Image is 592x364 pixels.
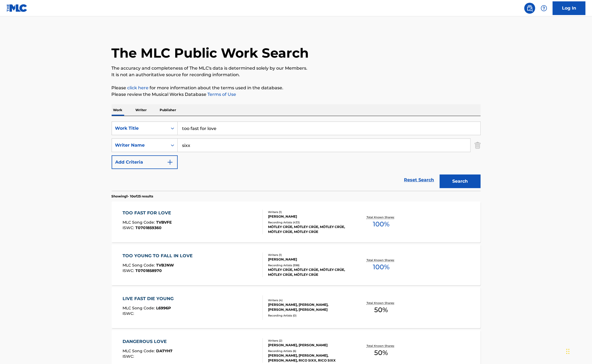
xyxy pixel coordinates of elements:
[123,338,172,345] div: DANGEROUS LOVE
[524,3,535,14] a: Public Search
[123,253,195,259] div: TOO YOUNG TO FALL IN LOVE
[112,85,481,91] p: Please for more information about the terms used in the database.
[123,354,135,359] span: ISWC :
[115,142,164,149] div: Writer Name
[268,343,350,348] div: [PERSON_NAME], [PERSON_NAME]
[566,343,570,360] div: Drag
[123,348,156,353] span: MLC Song Code :
[268,257,350,262] div: [PERSON_NAME]
[268,214,350,219] div: [PERSON_NAME]
[268,302,350,312] div: [PERSON_NAME], [PERSON_NAME], [PERSON_NAME], [PERSON_NAME]
[115,125,164,132] div: Work Title
[123,263,156,268] span: MLC Song Code :
[374,305,388,315] span: 50 %
[268,267,350,277] div: MÖTLEY CRÜE, MÖTLEY CRÜE, MÖTLEY CRÜE, MÖTLEY CRÜE, MÖTLEY CRÜE
[268,353,350,363] div: [PERSON_NAME], [PERSON_NAME], [PERSON_NAME], RICO SIXX, RICO SIXX
[123,311,135,316] span: ISWC :
[374,348,388,358] span: 50 %
[112,65,481,72] p: The accuracy and completeness of The MLC's data is determined solely by our Members.
[367,215,396,219] p: Total Known Shares:
[440,174,481,188] button: Search
[526,5,533,11] img: search
[268,253,350,257] div: Writers ( 1 )
[123,306,156,310] span: MLC Song Code :
[541,5,547,11] img: help
[112,155,178,169] button: Add Criteria
[268,224,350,234] div: MÖTLEY CRÜE, MÖTLEY CRÜE, MÖTLEY CRÜE, MÖTLEY CRÜE, MÖTLEY CRÜE
[123,268,135,273] span: ISWC :
[401,174,437,186] a: Reset Search
[565,338,592,364] iframe: Chat Widget
[123,220,156,225] span: MLC Song Code :
[156,306,171,310] span: L6996P
[123,225,135,230] span: ISWC :
[156,348,172,353] span: DA7YH7
[112,45,309,61] h1: The MLC Public Work Search
[112,202,481,242] a: TOO FAST FOR LOVEMLC Song Code:TVBVFEISWC:T0701859360Writers (1)[PERSON_NAME]Recording Artists (4...
[553,1,585,15] a: Log In
[539,3,549,14] div: Help
[112,104,124,116] p: Work
[268,313,350,318] div: Recording Artists ( 0 )
[7,4,28,12] img: MLC Logo
[207,92,236,97] a: Terms of Use
[367,344,396,348] p: Total Known Shares:
[123,295,176,302] div: LIVE FAST DIE YOUNG
[268,263,350,267] div: Recording Artists ( 598 )
[112,72,481,78] p: It is not an authoritative source for recording information.
[134,104,148,116] p: Writer
[373,262,389,272] span: 100 %
[158,104,178,116] p: Publisher
[268,349,350,353] div: Recording Artists ( 6 )
[367,258,396,262] p: Total Known Shares:
[127,85,149,90] a: click here
[156,263,174,268] span: TVBJNW
[112,91,481,98] p: Please review the Musical Works Database
[367,301,396,305] p: Total Known Shares:
[268,339,350,343] div: Writers ( 2 )
[268,298,350,302] div: Writers ( 4 )
[135,225,162,230] span: T0701859360
[268,220,350,224] div: Recording Artists ( 433 )
[373,219,389,229] span: 100 %
[268,210,350,214] div: Writers ( 1 )
[112,122,481,191] form: Search Form
[156,220,172,225] span: TVBVFE
[475,138,481,152] img: Delete Criterion
[123,210,174,216] div: TOO FAST FOR LOVE
[112,244,481,285] a: TOO YOUNG TO FALL IN LOVEMLC Song Code:TVBJNWISWC:T0701858970Writers (1)[PERSON_NAME]Recording Ar...
[112,194,153,199] p: Showing 1 - 10 of 25 results
[135,268,162,273] span: T0701858970
[167,159,173,165] img: 9d2ae6d4665cec9f34b9.svg
[112,287,481,328] a: LIVE FAST DIE YOUNGMLC Song Code:L6996PISWC:Writers (4)[PERSON_NAME], [PERSON_NAME], [PERSON_NAME...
